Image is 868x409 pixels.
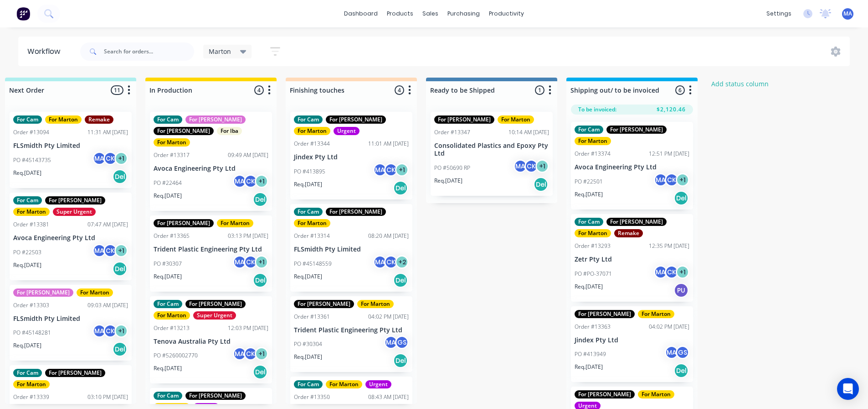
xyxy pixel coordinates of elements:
[294,153,409,161] p: Jindex Pty Ltd
[395,336,409,349] div: GS
[294,246,409,253] p: FLSmidth Pty Limited
[575,137,611,145] div: For Marton
[113,169,127,184] div: Del
[13,380,50,388] div: For Marton
[13,128,49,136] div: Order #13094
[294,273,322,281] p: Req. [DATE]
[228,232,268,240] div: 03:13 PM [DATE]
[228,151,268,159] div: 09:49 AM [DATE]
[209,47,231,56] span: Marton
[13,234,128,242] p: Avoca Engineering Pty Ltd
[665,173,678,187] div: CK
[431,112,553,196] div: For [PERSON_NAME]For MartonOrder #1334710:14 AM [DATE]Consolidated Plastics and Epoxy Pty LtdPO #...
[13,115,42,124] div: For Cam
[294,260,332,268] p: PO #45148559
[217,219,253,227] div: For Marton
[13,393,49,401] div: Order #13339
[606,218,667,226] div: For [PERSON_NAME]
[253,192,267,207] div: Del
[498,115,534,124] div: For Marton
[154,165,268,173] p: Avoca Engineering Pty Ltd
[294,232,330,240] div: Order #13314
[114,244,128,257] div: + 1
[154,232,190,240] div: Order #13365
[13,261,41,269] p: Req. [DATE]
[382,7,418,21] div: products
[154,138,190,147] div: For Marton
[13,341,41,350] p: Req. [DATE]
[575,283,603,291] p: Req. [DATE]
[45,196,105,204] div: For [PERSON_NAME]
[154,338,268,346] p: Tenova Australia Pty Ltd
[368,140,409,148] div: 11:01 AM [DATE]
[514,159,527,173] div: MA
[657,105,686,114] span: $2,120.46
[253,273,267,288] div: Del
[13,248,41,257] p: PO #22503
[103,152,117,165] div: CK
[535,159,549,173] div: + 1
[154,192,182,200] p: Req. [DATE]
[294,340,322,348] p: PO #30304
[638,390,674,399] div: For Marton
[649,150,689,158] div: 12:51 PM [DATE]
[434,142,549,157] p: Consolidated Plastics and Epoxy Pty Ltd
[87,301,128,309] div: 09:03 AM [DATE]
[443,7,484,21] div: purchasing
[13,315,128,323] p: FLSmidth Pty Limited
[334,127,360,135] div: Urgent
[290,204,412,292] div: For CamFor [PERSON_NAME]For MartonOrder #1331408:20 AM [DATE]FLSmidth Pty LimitedPO #45148559MACK...
[575,150,611,158] div: Order #13374
[575,310,635,318] div: For [PERSON_NAME]
[837,378,859,400] div: Open Intercom Messenger
[290,112,412,199] div: For CamFor [PERSON_NAME]For MartonUrgentOrder #1334411:01 AM [DATE]Jindex Pty LtdPO #413895MACK+1...
[154,300,182,308] div: For Cam
[154,246,268,253] p: Trident Plastic Engineering Pty Ltd
[294,180,322,189] p: Req. [DATE]
[294,208,323,216] div: For Cam
[762,7,796,21] div: settings
[244,255,257,269] div: CK
[384,336,398,349] div: MA
[87,220,128,229] div: 07:47 AM [DATE]
[114,324,128,338] div: + 1
[326,380,362,388] div: For Marton
[13,169,41,177] p: Req. [DATE]
[294,326,409,334] p: Trident Plastic Engineering Pty Ltd
[368,393,409,401] div: 08:43 AM [DATE]
[294,380,323,388] div: For Cam
[45,369,105,377] div: For [PERSON_NAME]
[92,324,106,338] div: MA
[614,229,643,237] div: Remake
[13,220,49,229] div: Order #13381
[150,296,272,384] div: For CamFor [PERSON_NAME]For MartonSuper UrgentOrder #1321312:03 PM [DATE]Tenova Australia Pty Ltd...
[575,256,689,263] p: Zetr Pty Ltd
[575,218,603,226] div: For Cam
[294,127,330,135] div: For Marton
[92,152,106,165] div: MA
[154,127,214,135] div: For [PERSON_NAME]
[255,174,268,188] div: + 1
[154,219,214,227] div: For [PERSON_NAME]
[418,7,443,21] div: sales
[294,219,330,227] div: For Marton
[154,392,182,400] div: For Cam
[649,323,689,331] div: 04:02 PM [DATE]
[393,353,408,368] div: Del
[13,156,51,164] p: PO #45143735
[575,390,635,399] div: For [PERSON_NAME]
[674,191,688,205] div: Del
[384,255,398,269] div: CK
[676,173,689,187] div: + 1
[255,255,268,269] div: + 1
[294,300,354,308] div: For [PERSON_NAME]
[154,273,182,281] p: Req. [DATE]
[843,10,852,18] span: MA
[326,115,386,124] div: For [PERSON_NAME]
[10,193,132,280] div: For CamFor [PERSON_NAME]For MartonSuper UrgentOrder #1338107:47 AM [DATE]Avoca Engineering Pty Lt...
[154,179,182,187] p: PO #22464
[571,306,693,383] div: For [PERSON_NAME]For MartonOrder #1336304:02 PM [DATE]Jindex Pty LtdPO #413949MAGSReq.[DATE]Del
[13,301,49,309] div: Order #13303
[16,7,30,21] img: Factory
[339,7,382,21] a: dashboard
